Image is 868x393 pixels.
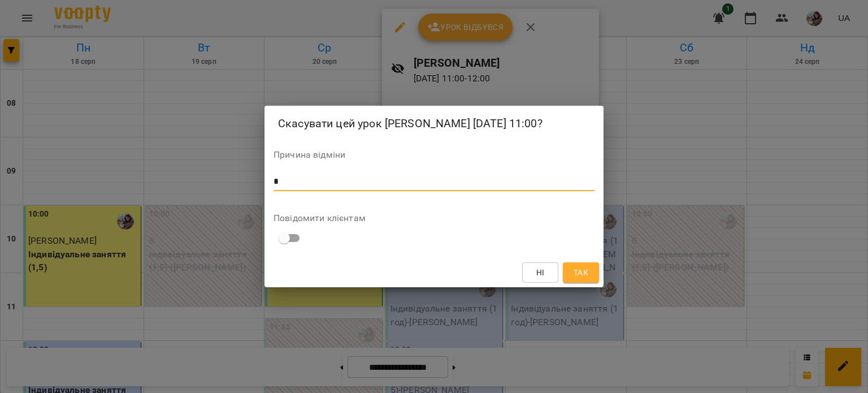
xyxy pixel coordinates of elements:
h2: Скасувати цей урок [PERSON_NAME] [DATE] 11:00? [278,115,590,132]
button: Так [563,262,599,283]
button: Ні [522,262,558,283]
span: Так [574,266,588,279]
label: Повідомити клієнтам [274,214,594,223]
span: Ні [536,266,545,279]
label: Причина відміни [274,150,594,159]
